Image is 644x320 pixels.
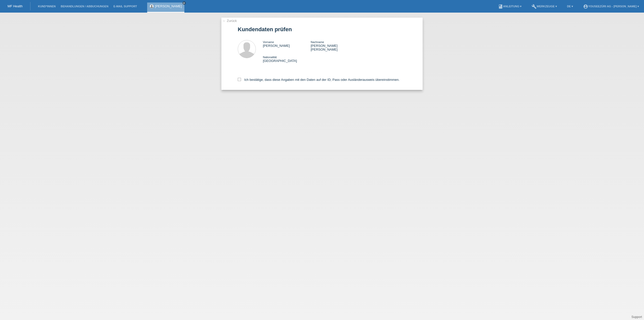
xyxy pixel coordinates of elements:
span: Vorname [263,41,274,44]
a: MF Health [8,4,23,8]
a: E-Mail Support [111,5,140,8]
i: build [532,4,537,9]
a: ← Zurück [223,19,237,23]
a: [PERSON_NAME] [155,4,182,8]
div: [PERSON_NAME] [263,40,311,48]
a: buildWerkzeuge ▾ [529,5,559,8]
span: Nachname [311,41,324,44]
a: Behandlungen / Abbuchungen [58,5,111,8]
div: [GEOGRAPHIC_DATA] [263,55,311,63]
a: DE ▾ [565,5,576,8]
a: close [182,1,186,5]
a: Kund*innen [35,5,58,8]
a: bookAnleitung ▾ [496,5,524,8]
span: Nationalität [263,56,277,59]
div: [PERSON_NAME] [PERSON_NAME] [311,40,358,51]
a: Support [631,315,642,319]
a: account_circleYOUSEEZüRi AG - [PERSON_NAME] ▾ [581,5,641,8]
label: Ich bestätige, dass diese Angaben mit den Daten auf der ID, Pass oder Ausländerausweis übereinsti... [238,78,399,82]
i: close [183,2,185,4]
h1: Kundendaten prüfen [238,26,406,32]
i: book [498,4,503,9]
i: account_circle [583,4,588,9]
